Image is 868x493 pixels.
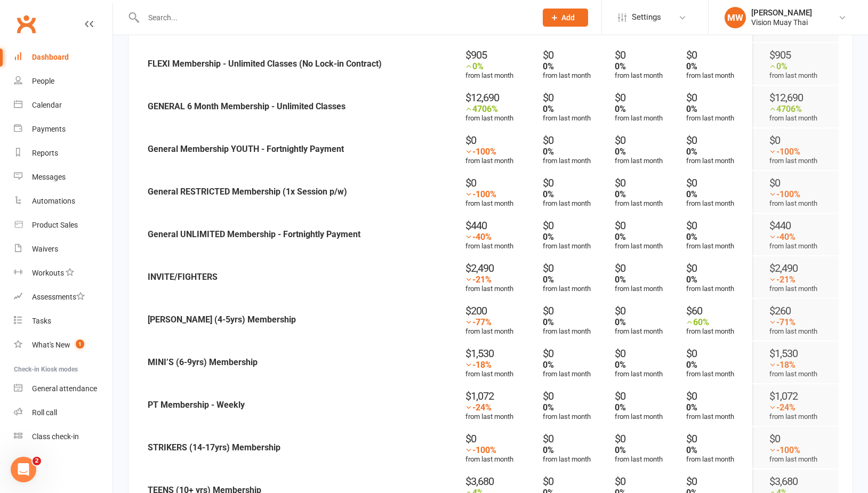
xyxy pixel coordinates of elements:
td: from last month [752,86,839,127]
td: from last month [609,43,680,85]
div: $0 [543,475,608,488]
td: from last month [681,342,751,383]
button: Add [543,9,588,27]
strong: General Membership YOUTH - Fortnightly Payment [148,144,344,154]
a: Clubworx [13,11,39,37]
td: from last month [609,214,680,255]
strong: -24% [472,402,492,413]
strong: -40% [472,232,492,242]
strong: FLEXI Membership - Unlimited Classes (No Lock-in Contract) [148,59,382,69]
td: from last month [752,43,839,85]
div: $905 [465,49,536,61]
strong: 0% [543,360,554,370]
div: $0 [615,390,680,402]
div: $0 [543,219,608,232]
td: from last month [681,43,751,85]
div: Roll call [32,408,57,417]
strong: 0% [615,445,626,455]
div: What's New [32,341,70,349]
td: from last month [537,86,608,127]
input: Search... [140,10,529,25]
div: $0 [686,432,751,445]
a: Waivers [14,237,112,261]
td: from last month [609,342,680,383]
div: $0 [543,176,608,189]
div: $0 [543,432,608,445]
strong: 0% [543,61,554,71]
strong: -77% [472,317,492,327]
a: Reports [14,141,112,165]
div: $0 [465,176,536,189]
div: $0 [615,134,680,147]
div: Automations [32,197,75,205]
strong: General UNLIMITED Membership - Fortnightly Payment [148,229,360,239]
div: [PERSON_NAME] [751,8,812,18]
a: Tasks [14,309,112,333]
strong: 0% [615,232,626,242]
div: $1,530 [465,347,536,360]
a: Messages [14,165,112,189]
div: $0 [615,176,680,189]
strong: 0% [543,402,554,413]
div: Workouts [32,269,64,277]
div: $60 [686,304,751,317]
a: Workouts [14,261,112,285]
div: $1,072 [465,390,536,402]
td: from last month [537,256,608,298]
div: Payments [32,125,66,133]
div: $0 [543,49,608,61]
td: from last month [609,86,680,127]
strong: 0% [615,317,626,327]
strong: -18% [472,360,492,370]
strong: GENERAL 6 Month Membership - Unlimited Classes [148,101,345,111]
div: $0 [543,91,608,104]
div: Dashboard [32,53,69,61]
td: from last month [681,256,751,298]
div: $0 [686,262,751,274]
strong: 0% [615,402,626,413]
div: $0 [686,176,751,189]
div: from last month [465,189,536,207]
div: $0 [686,134,751,147]
div: $0 [465,432,536,445]
strong: 0% [686,104,697,114]
div: from last month [465,360,536,378]
div: $0 [686,347,751,360]
strong: 4706% [472,104,498,114]
strong: 0% [615,274,626,285]
div: $0 [615,347,680,360]
div: from last month [465,147,536,165]
div: $0 [615,49,680,61]
div: $0 [543,390,608,402]
a: Product Sales [14,213,112,237]
div: $0 [543,134,608,147]
strong: 0% [615,360,626,370]
iframe: Intercom live chat [11,457,36,482]
div: from last month [465,445,536,463]
div: $2,490 [465,262,536,274]
div: Calendar [32,101,62,109]
strong: PT Membership - Weekly [148,400,245,410]
span: Add [561,13,575,22]
td: from last month [752,214,839,255]
strong: 0% [686,360,697,370]
div: Tasks [32,317,51,325]
div: $3,680 [465,475,536,488]
strong: 0% [615,104,626,114]
td: from last month [537,299,608,341]
span: Settings [632,5,661,29]
td: from last month [609,427,680,468]
td: from last month [752,299,839,341]
a: Class kiosk mode [14,425,112,449]
div: from last month [465,317,536,335]
div: $0 [543,347,608,360]
div: $0 [686,475,751,488]
td: from last month [752,128,839,170]
div: MW [725,7,746,28]
td: from last month [537,384,608,426]
td: from last month [609,384,680,426]
div: from last month [465,402,536,421]
div: Messages [32,173,66,181]
div: $12,690 [465,91,536,104]
div: Product Sales [32,221,78,229]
